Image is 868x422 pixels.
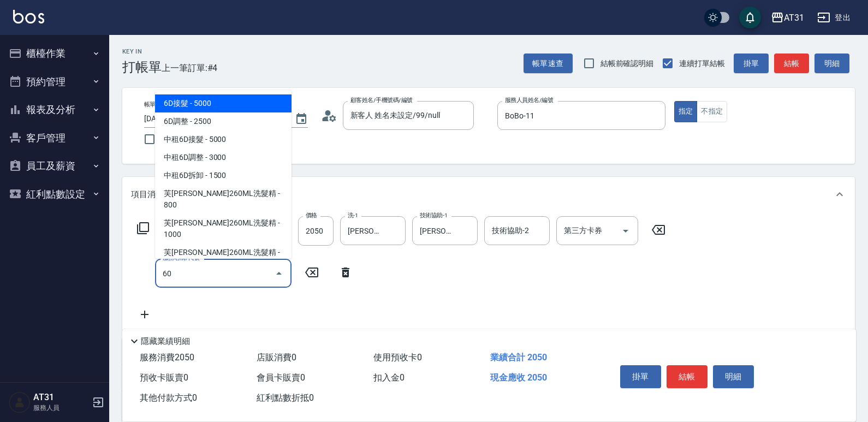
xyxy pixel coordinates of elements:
button: 報表及分析 [4,96,105,124]
button: 結帳 [667,365,708,388]
button: Open [617,222,634,240]
p: 服務人員 [33,403,89,413]
span: 上一筆訂單:#4 [162,61,218,75]
label: 技術協助-1 [420,211,448,219]
span: 中租6D調整 - 3000 [155,148,292,167]
label: 帳單日期 [144,100,167,109]
span: 紅利點數折抵 0 [257,393,314,403]
span: 其他付款方式 0 [140,393,197,403]
button: 指定 [674,101,698,122]
span: 現金應收 2050 [490,372,547,383]
span: 芙[PERSON_NAME]260ML洗髮精 - 1000 [155,214,292,243]
button: 掛單 [620,365,661,388]
button: 客戶管理 [4,124,105,152]
div: AT31 [784,11,804,25]
button: AT31 [766,7,808,29]
span: 中租6D拆卸 - 1500 [155,167,292,185]
img: Person [9,391,31,413]
button: 預約管理 [4,68,105,96]
span: 結帳前確認明細 [601,58,654,69]
input: YYYY/MM/DD hh:mm [144,110,284,128]
button: Close [270,265,288,282]
h2: Key In [122,48,162,55]
span: 中租6D接髮 - 5000 [155,130,292,148]
h5: AT31 [33,392,89,403]
div: 項目消費 [122,177,855,212]
span: 會員卡販賣 0 [257,372,305,383]
h3: 打帳單 [122,60,162,75]
label: 洗-1 [348,211,358,219]
button: 掛單 [734,54,769,74]
span: 服務消費 2050 [140,352,194,362]
span: 預收卡販賣 0 [140,372,188,383]
label: 顧客姓名/手機號碼/編號 [350,96,413,104]
button: 不指定 [697,101,727,122]
span: 芙[PERSON_NAME]260ML洗髮精 - 1000 [155,243,292,273]
p: 隱藏業績明細 [141,336,190,347]
button: save [739,7,761,28]
label: 服務人員姓名/編號 [505,96,553,104]
label: 價格 [306,211,317,219]
button: 明細 [713,365,754,388]
button: 紅利點數設定 [4,180,105,209]
button: 明細 [815,54,849,74]
span: 6D接髮 - 5000 [155,94,292,112]
button: 結帳 [774,54,809,74]
button: 帳單速查 [524,54,573,74]
button: 櫃檯作業 [4,39,105,68]
span: 6D調整 - 2500 [155,112,292,130]
span: 芙[PERSON_NAME]260ML洗髮精 - 800 [155,185,292,214]
span: 扣入金 0 [373,372,405,383]
button: 員工及薪資 [4,152,105,180]
span: 店販消費 0 [257,352,296,362]
button: 登出 [813,8,855,28]
p: 項目消費 [131,189,164,200]
span: 連續打單結帳 [679,58,725,69]
img: Logo [13,10,44,23]
span: 業績合計 2050 [490,352,547,362]
button: Choose date, selected date is 2025-08-14 [288,106,314,132]
span: 使用預收卡 0 [373,352,422,362]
